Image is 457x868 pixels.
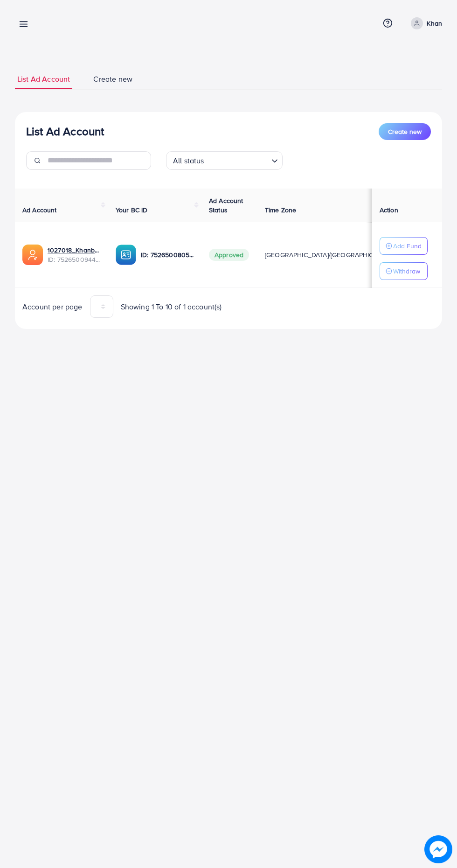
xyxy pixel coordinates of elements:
[26,125,104,138] h3: List Ad Account
[388,127,422,136] span: Create new
[48,245,101,255] a: 1027018_Khanbhia_1752400071646
[265,205,296,215] span: Time Zone
[116,205,148,215] span: Your BC ID
[93,74,132,84] span: Create new
[393,266,420,277] p: Withdraw
[141,249,194,260] p: ID: 7526500805902909457
[380,205,398,215] span: Action
[22,205,57,215] span: Ad Account
[48,245,101,265] div: <span class='underline'>1027018_Khanbhia_1752400071646</span></br>7526500944935256080
[407,17,442,29] a: Khan
[121,301,222,312] span: Showing 1 To 10 of 1 account(s)
[380,237,428,255] button: Add Fund
[209,196,243,215] span: Ad Account Status
[22,301,83,312] span: Account per page
[393,240,422,252] p: Add Fund
[48,255,101,264] span: ID: 7526500944935256080
[427,18,442,29] p: Khan
[265,250,395,259] span: [GEOGRAPHIC_DATA]/[GEOGRAPHIC_DATA]
[171,154,206,168] span: All status
[207,152,268,168] input: Search for option
[380,262,428,280] button: Withdraw
[379,123,431,140] button: Create new
[116,245,136,265] img: ic-ba-acc.ded83a64.svg
[166,151,283,170] div: Search for option
[209,249,249,261] span: Approved
[22,245,43,265] img: ic-ads-acc.e4c84228.svg
[425,836,451,862] img: image
[17,74,70,84] span: List Ad Account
